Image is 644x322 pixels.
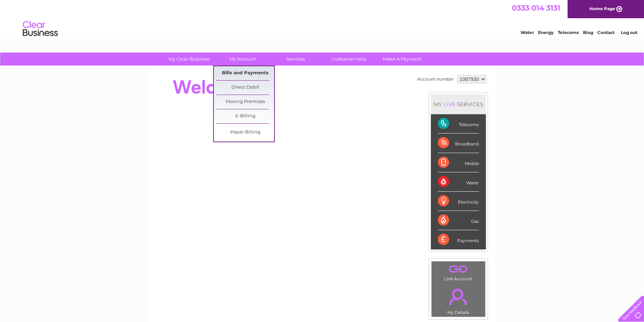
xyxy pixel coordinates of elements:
[521,30,534,35] a: Water
[558,30,579,35] a: Telecoms
[538,30,554,35] a: Energy
[431,261,486,283] td: Link Account
[597,30,615,35] a: Contact
[433,285,483,309] a: .
[373,53,431,66] a: Make A Payment
[438,230,479,249] div: Payments
[433,263,483,275] a: .
[160,53,218,66] a: My Clear Business
[216,81,274,95] a: Direct Debit
[22,18,58,40] img: logo.png
[216,125,274,139] a: Paper Billing
[438,153,479,172] div: Mobile
[512,4,560,12] a: 0333 014 3131
[438,192,479,211] div: Electricity
[431,94,486,114] div: MY SERVICES
[438,114,479,133] div: Telecoms
[415,73,455,85] td: Account number
[320,53,378,66] a: Customer Help
[442,101,457,108] div: LIVE
[216,109,274,123] a: E-Billing
[583,30,593,35] a: Blog
[157,4,488,34] div: Clear Business is a trading name of Verastar Limited (registered in [GEOGRAPHIC_DATA] No. 3667643...
[621,30,637,35] a: Log out
[431,283,486,317] td: My Details
[438,211,479,230] div: Gas
[216,66,274,80] a: Bills and Payments
[216,95,274,109] a: Moving Premises
[267,53,325,66] a: Services
[438,172,479,192] div: Water
[213,53,271,66] a: My Account
[438,133,479,153] div: Broadband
